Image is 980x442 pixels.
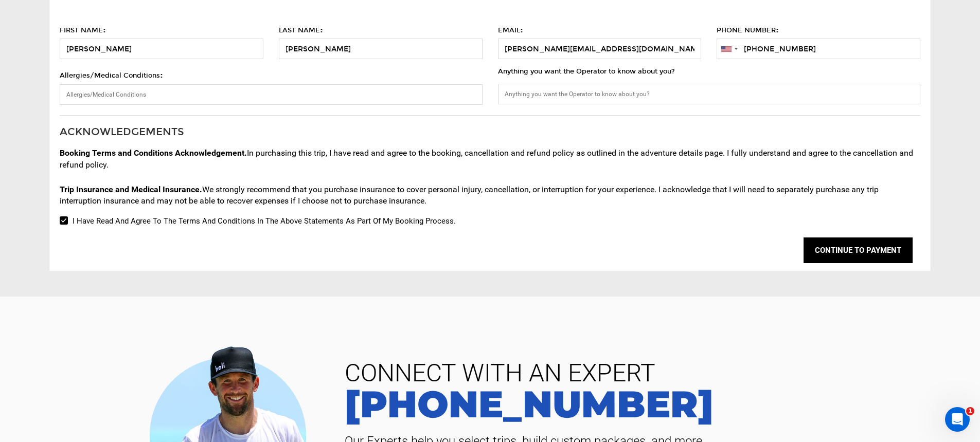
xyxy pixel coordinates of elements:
button: CONTINUE TO PAYMENT [804,237,913,263]
input: FIRST NAME: [60,39,263,59]
label: FIRST NAME [52,22,271,60]
span: : [160,68,163,80]
label: EMAIL [490,22,709,60]
div: Anything you want the Operator to know about you? [498,67,920,77]
input: Anything you want the Operator to know about you? [498,84,920,104]
div: United States: +1 [717,39,741,59]
label: LAST NAME [271,22,490,60]
span: : [103,23,106,35]
input: Allergies/Medical Conditions: [60,84,482,105]
span: Booking Terms and Conditions Acknowledgement. [60,148,247,158]
span: PHONE NUMBER [717,26,779,34]
h2: ACKNOWLEDGEMENTS [60,126,920,137]
span: CONNECT WITH AN EXPERT [337,361,965,385]
span: : [320,23,323,35]
span: Trip Insurance and Medical Insurance. [60,185,202,194]
label: Allergies/Medical Conditions [60,67,490,105]
input: PHONE NUMBER: [717,39,920,59]
iframe: Intercom live chat [945,407,970,432]
input: LAST NAME: [279,39,483,59]
label: I have read and agree to the terms and conditions in the above statements as part of my booking p... [60,215,456,227]
div: In purchasing this trip, I have read and agree to the booking, cancellation and refund policy as ... [60,142,920,176]
input: EMAIL: [498,39,702,59]
div: We strongly recommend that you purchase insurance to cover personal injury, cancellation, or inte... [60,179,920,213]
span: : [776,23,779,35]
span: 1 [966,407,974,415]
a: [PHONE_NUMBER] [337,385,965,422]
span: : [520,23,523,35]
